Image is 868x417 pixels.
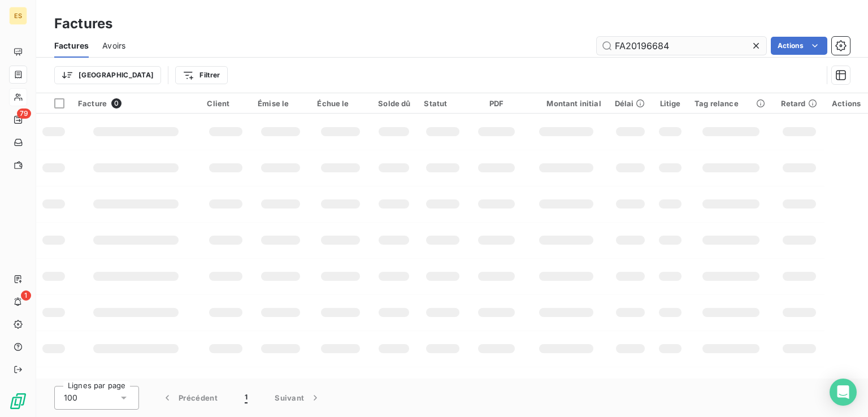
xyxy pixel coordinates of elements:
[231,386,261,410] button: 1
[54,66,161,84] button: [GEOGRAPHIC_DATA]
[424,99,462,108] div: Statut
[475,99,518,108] div: PDF
[175,66,227,84] button: Filtrer
[17,108,31,119] span: 79
[831,99,861,108] div: Actions
[258,99,303,108] div: Émise le
[9,392,27,410] img: Logo LeanPay
[9,7,27,25] div: ES
[245,392,248,403] span: 1
[9,111,27,129] a: 79
[830,379,857,406] div: Open Intercom Messenger
[377,99,411,108] div: Solde dû
[207,99,244,108] div: Client
[64,392,77,403] span: 100
[54,40,89,51] span: Factures
[21,290,31,301] span: 1
[659,99,681,108] div: Litige
[261,386,335,410] button: Suivant
[781,99,818,108] div: Retard
[695,99,767,108] div: Tag relance
[597,37,766,55] input: Rechercher
[317,99,363,108] div: Échue le
[111,98,121,108] span: 0
[532,99,601,108] div: Montant initial
[771,37,827,55] button: Actions
[148,386,231,410] button: Précédent
[54,14,112,34] h3: Factures
[102,40,125,51] span: Avoirs
[615,99,646,108] div: Délai
[78,99,107,108] span: Facture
